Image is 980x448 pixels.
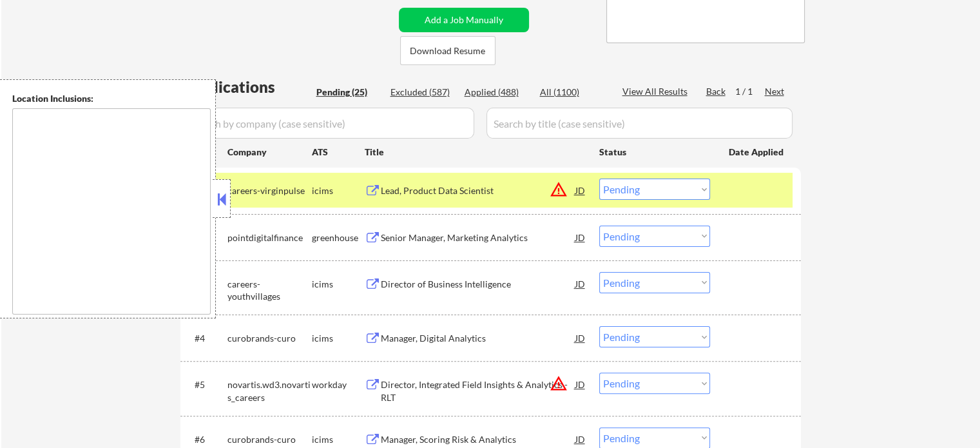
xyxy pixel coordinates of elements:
[390,86,455,99] div: Excluded (587)
[312,278,365,291] div: icims
[195,378,217,391] div: #5
[486,108,793,139] input: Search by title (case sensitive)
[184,108,474,139] input: Search by company (case sensitive)
[195,433,217,446] div: #6
[400,36,495,65] button: Download Resume
[574,272,587,295] div: JD
[312,231,365,244] div: greenhouse
[316,86,381,99] div: Pending (25)
[729,146,785,159] div: Date Applied
[227,378,312,404] div: novartis.wd3.novartis_careers
[381,231,575,244] div: Senior Manager, Marketing Analytics
[312,184,365,197] div: icims
[312,332,365,345] div: icims
[227,332,312,345] div: curobrands-curo
[227,278,312,303] div: careers-youthvillages
[465,86,529,99] div: Applied (488)
[381,278,575,291] div: Director of Business Intelligence
[622,85,691,98] div: View All Results
[540,86,604,99] div: All (1100)
[574,373,587,396] div: JD
[227,231,312,244] div: pointdigitalfinance
[227,433,312,446] div: curobrands-curo
[399,8,529,32] button: Add a Job Manually
[381,332,575,345] div: Manager, Digital Analytics
[381,433,575,446] div: Manager, Scoring Risk & Analytics
[550,375,568,393] button: warning_amber
[312,378,365,391] div: workday
[574,179,587,202] div: JD
[574,226,587,249] div: JD
[574,326,587,349] div: JD
[184,79,312,95] div: Applications
[312,146,365,159] div: ATS
[12,92,211,105] div: Location Inclusions:
[227,146,312,159] div: Company
[735,85,765,98] div: 1 / 1
[195,332,217,345] div: #4
[227,184,312,197] div: careers-virginpulse
[550,180,568,199] button: warning_amber
[381,378,575,404] div: Director, Integrated Field Insights & Analytics - RLT
[765,85,785,98] div: Next
[381,184,575,197] div: Lead, Product Data Scientist
[312,433,365,446] div: icims
[706,85,727,98] div: Back
[365,146,587,159] div: Title
[599,140,710,163] div: Status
